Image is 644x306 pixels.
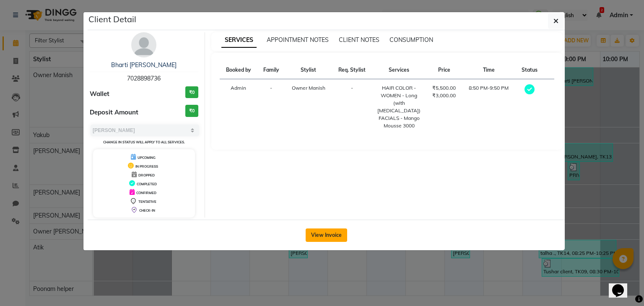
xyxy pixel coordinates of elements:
[185,105,198,117] h3: ₹0
[516,61,544,79] th: Status
[267,36,329,44] span: APPOINTMENT NOTES
[332,61,372,79] th: Req. Stylist
[390,36,433,44] span: CONSUMPTION
[137,182,157,186] span: COMPLETED
[609,272,636,298] iframe: chat widget
[285,61,332,79] th: Stylist
[111,61,177,69] a: Bharti [PERSON_NAME]
[306,228,347,242] button: View Invoice
[431,92,457,99] div: ₹3,000.00
[431,84,457,92] div: ₹5,500.00
[426,61,462,79] th: Price
[462,61,516,79] th: Time
[185,86,198,99] h3: ₹0
[377,84,421,114] div: HAIR COLOR - WOMEN - Long (with [MEDICAL_DATA])
[220,61,257,79] th: Booked by
[103,140,185,144] small: Change in status will apply to all services.
[221,33,257,48] span: SERVICES
[462,79,516,135] td: 8:50 PM-9:50 PM
[135,164,158,169] span: IN PROGRESS
[220,79,257,135] td: Admin
[292,85,325,91] span: Owner Manish
[372,61,426,79] th: Services
[138,200,156,204] span: TENTATIVE
[127,75,161,82] span: 7028898736
[138,156,156,160] span: UPCOMING
[136,191,156,195] span: CONFIRMED
[257,79,286,135] td: -
[377,114,421,130] div: FACIALS - Mango Mousse 3000
[88,13,136,26] h5: Client Detail
[131,32,156,57] img: avatar
[257,61,286,79] th: Family
[90,108,138,117] span: Deposit Amount
[138,173,155,177] span: DROPPED
[339,36,379,44] span: CLIENT NOTES
[90,89,109,99] span: Wallet
[332,79,372,135] td: -
[139,208,155,213] span: CHECK-IN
